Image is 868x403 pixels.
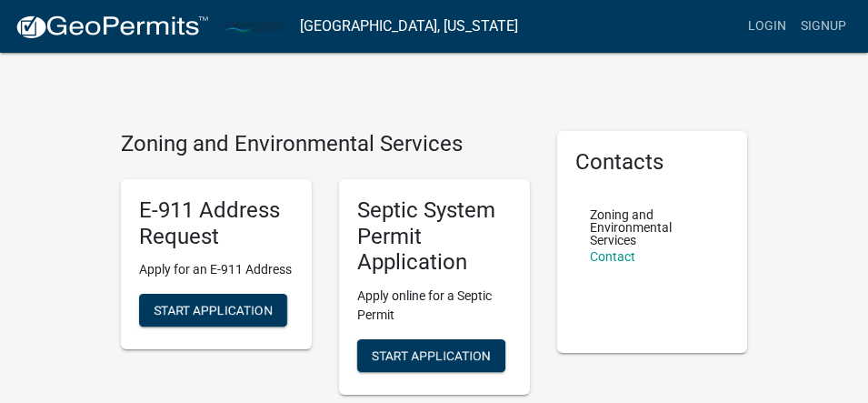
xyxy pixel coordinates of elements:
[590,249,635,264] a: Contact
[139,294,287,327] button: Start Application
[300,11,518,42] a: [GEOGRAPHIC_DATA], [US_STATE]
[121,131,530,157] h4: Zoning and Environmental Services
[590,208,715,247] p: Zoning and Environmental Services
[154,303,273,317] span: Start Application
[575,149,730,176] h5: Contacts
[224,14,285,38] img: Carlton County, Minnesota
[741,9,793,44] a: Login
[357,339,505,372] button: Start Application
[357,287,512,325] p: Apply online for a Septic Permit
[793,9,853,44] a: Signup
[357,197,512,276] h5: Septic System Permit Application
[372,348,491,363] span: Start Application
[139,260,294,279] p: Apply for an E-911 Address
[139,197,294,250] h5: E-911 Address Request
